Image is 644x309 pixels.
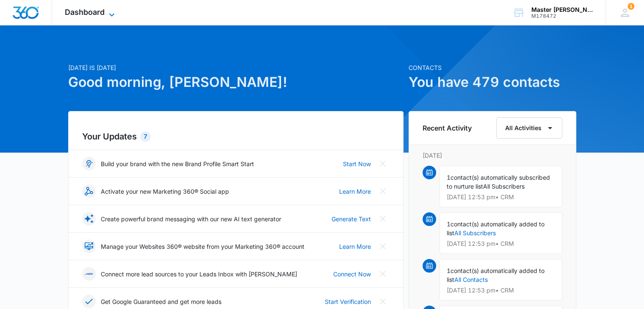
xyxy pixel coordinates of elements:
span: contact(s) automatically added to list [447,267,544,283]
a: Start Now [343,159,371,168]
a: All Contacts [454,276,488,283]
button: All Activities [496,117,562,139]
span: Dashboard [65,8,105,17]
p: Activate your new Marketing 360® Social app [101,187,229,196]
h6: Recent Activity [423,123,472,133]
span: contact(s) automatically subscribed to nurture list [447,174,550,190]
a: Learn More [339,242,371,251]
p: Manage your Websites 360® website from your Marketing 360® account [101,242,304,251]
span: 1 [447,267,451,274]
button: Close [376,239,390,253]
button: Close [376,184,390,198]
div: account id [531,13,593,19]
a: Start Verification [325,297,371,306]
a: Generate Text [332,214,371,223]
p: Build your brand with the new Brand Profile Smart Start [101,159,254,168]
p: [DATE] 12:53 pm • CRM [447,194,555,200]
span: 1 [627,3,634,10]
span: 1 [447,220,451,228]
p: Connect more lead sources to your Leads Inbox with [PERSON_NAME] [101,270,297,278]
div: 7 [140,131,151,142]
a: Connect Now [333,270,371,278]
button: Close [376,267,390,281]
button: Close [376,212,390,225]
button: Close [376,157,390,170]
p: [DATE] is [DATE] [68,63,404,72]
a: All Subscribers [454,229,496,237]
span: 1 [447,174,451,181]
h1: Good morning, [PERSON_NAME]! [68,72,404,92]
span: All Subscribers [483,183,525,190]
div: notifications count [627,3,634,10]
p: [DATE] 12:53 pm • CRM [447,241,555,247]
p: Get Google Guaranteed and get more leads [101,297,221,306]
button: Close [376,295,390,308]
h2: Your Updates [82,130,390,143]
p: [DATE] 12:53 pm • CRM [447,287,555,293]
span: contact(s) automatically added to list [447,220,544,237]
p: Create powerful brand messaging with our new AI text generator [101,214,281,223]
p: Contacts [409,63,576,72]
p: [DATE] [423,151,562,160]
a: Learn More [339,187,371,196]
h1: You have 479 contacts [409,72,576,92]
div: account name [531,6,593,13]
